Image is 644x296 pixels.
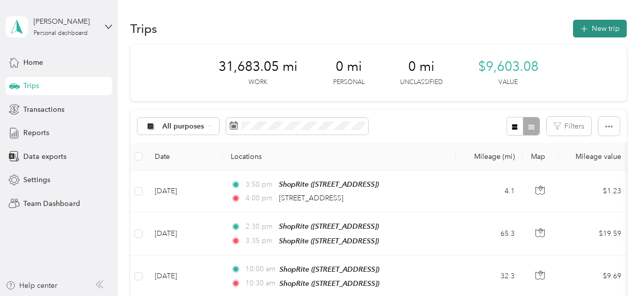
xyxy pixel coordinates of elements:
[23,175,50,185] span: Settings
[523,143,558,171] th: Map
[23,104,64,115] span: Transactions
[558,143,629,171] th: Mileage value
[279,194,343,202] span: [STREET_ADDRESS]
[219,59,298,75] span: 31,683.05 mi
[130,23,157,34] h1: Trips
[279,222,379,230] span: ShopRite ([STREET_ADDRESS])
[279,237,379,245] span: ShopRite ([STREET_ADDRESS])
[279,279,379,287] span: ShopRite ([STREET_ADDRESS])
[279,180,379,188] span: ShopRite ([STREET_ADDRESS])
[336,59,362,75] span: 0 mi
[245,278,275,289] span: 10:30 am
[33,16,97,27] div: [PERSON_NAME]
[587,239,644,296] iframe: Everlance-gr Chat Button Frame
[456,143,523,171] th: Mileage (mi)
[245,193,274,204] span: 4:00 pm
[248,78,267,87] p: Work
[456,213,523,255] td: 65.3
[245,264,275,275] span: 10:00 am
[23,80,39,91] span: Trips
[147,143,223,171] th: Date
[400,78,443,87] p: Unclassified
[498,78,518,87] p: Value
[23,151,66,162] span: Data exports
[147,213,223,255] td: [DATE]
[558,213,629,255] td: $19.59
[547,117,591,136] button: Filters
[162,123,204,130] span: All purposes
[456,171,523,213] td: 4.1
[558,171,629,213] td: $1.23
[23,198,80,209] span: Team Dashboard
[333,78,365,87] p: Personal
[573,20,627,37] button: New trip
[147,171,223,213] td: [DATE]
[279,265,379,273] span: ShopRite ([STREET_ADDRESS])
[245,179,274,190] span: 3:50 pm
[408,59,435,75] span: 0 mi
[6,280,57,291] button: Help center
[33,30,88,36] div: Personal dashboard
[223,143,456,171] th: Locations
[23,57,43,68] span: Home
[245,221,274,232] span: 2:30 pm
[23,128,49,138] span: Reports
[478,59,539,75] span: $9,603.08
[245,235,274,246] span: 3:35 pm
